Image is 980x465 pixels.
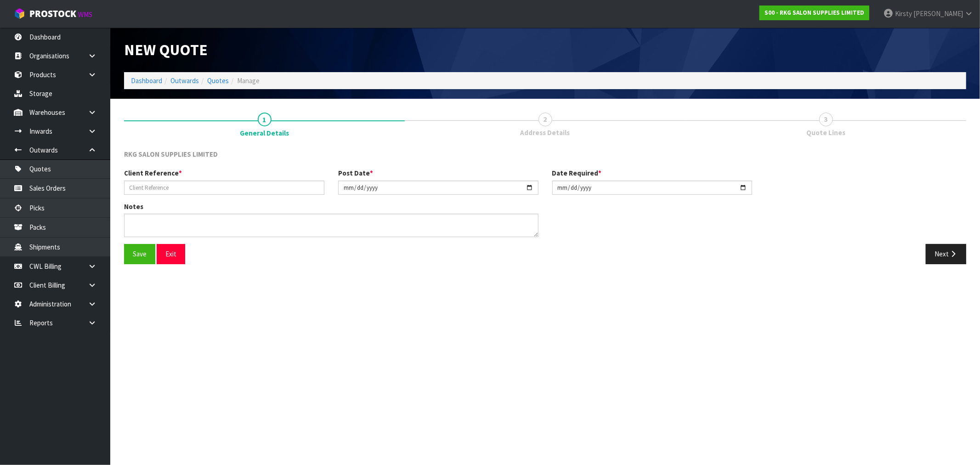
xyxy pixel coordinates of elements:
span: RKG SALON SUPPLIES LIMITED [124,150,218,159]
a: Dashboard [131,76,162,85]
button: Save [124,244,155,264]
small: WMS [78,10,92,19]
span: 1 [258,113,272,126]
label: Client Reference [124,168,182,178]
a: Quotes [207,76,229,85]
span: ProStock [29,8,76,20]
label: Notes [124,202,143,211]
input: Client Reference [124,181,324,195]
button: Next [926,244,966,264]
span: New Quote [124,40,208,59]
label: Date Required [552,168,602,178]
span: Kirsty [895,9,912,18]
a: Outwards [170,76,199,85]
a: S00 - RKG SALON SUPPLIES LIMITED [759,6,869,20]
strong: S00 - RKG SALON SUPPLIES LIMITED [765,9,864,17]
img: cube-alt.png [14,8,25,19]
span: General Details [124,142,966,271]
span: Manage [237,76,260,85]
span: Address Details [521,128,570,137]
span: Quote Lines [806,128,845,137]
span: 3 [819,113,833,126]
span: [PERSON_NAME] [913,9,963,18]
label: Post Date [338,168,373,178]
button: Exit [157,244,185,264]
span: 2 [538,113,552,126]
span: General Details [240,128,289,138]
